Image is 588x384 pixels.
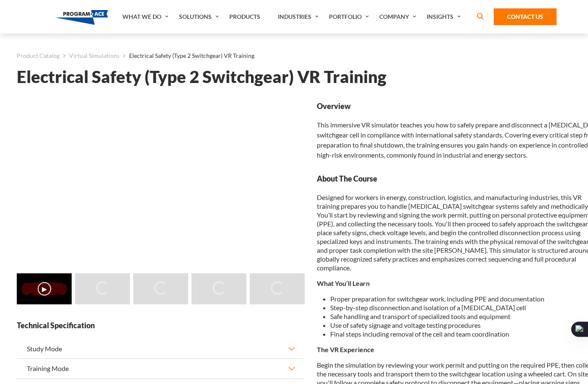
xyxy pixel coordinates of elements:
img: Program-Ace [55,10,109,25]
a: Product Catalog [17,50,60,61]
button: Study Mode [17,339,303,358]
li: Electrical Safety (Type 2 Switchgear) VR Training [119,50,254,61]
button: Training Mode [17,359,303,378]
button: ▶ [38,282,51,296]
strong: Technical Specification [17,320,303,331]
img: Electrical Safety (Type 2 Switchgear) VR Training - Video 0 [17,273,72,304]
a: Contact Us [494,8,557,25]
a: Virtual Simulations [69,50,119,61]
iframe: Electrical Safety (Type 2 Switchgear) VR Training - Video 0 [17,101,303,262]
